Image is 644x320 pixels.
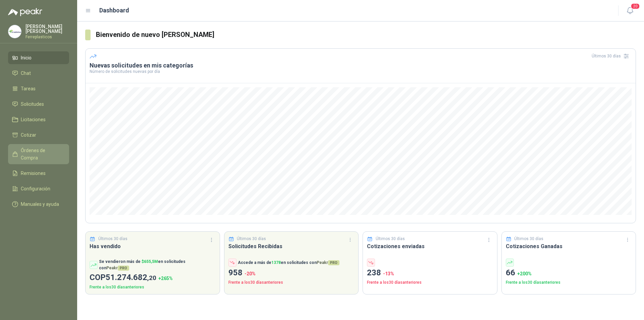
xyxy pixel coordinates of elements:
span: Manuales y ayuda [21,200,59,208]
div: Últimos 30 días [592,51,632,61]
span: 1378 [271,260,281,265]
h3: Cotizaciones enviadas [367,242,493,250]
h3: Has vendido [90,242,216,250]
a: Configuración [8,182,69,195]
span: Remisiones [21,170,46,177]
p: Últimos 30 días [376,236,405,242]
p: Accede a más de en solicitudes con [238,260,339,266]
a: Remisiones [8,167,69,180]
p: COP [90,271,216,284]
p: Frente a los 30 días anteriores [367,279,493,286]
span: Órdenes de Compra [21,147,63,162]
p: Últimos 30 días [514,236,543,242]
p: 238 [367,267,493,279]
span: 51.274.682 [106,273,156,282]
p: 958 [228,267,355,279]
span: PRO [118,266,129,271]
span: Licitaciones [21,116,46,123]
a: Manuales y ayuda [8,198,69,211]
span: Inicio [21,54,32,61]
h3: Nuevas solicitudes en mis categorías [90,61,632,70]
p: Frente a los 30 días anteriores [90,284,216,290]
p: Últimos 30 días [237,236,266,242]
a: Cotizar [8,129,69,141]
span: 20 [631,3,640,9]
h1: Dashboard [99,6,129,15]
p: 66 [506,267,632,279]
span: -20 % [245,271,256,276]
p: Frente a los 30 días anteriores [228,279,355,286]
h3: Solicitudes Recibidas [228,242,355,250]
a: Órdenes de Compra [8,144,69,164]
p: Ferreplasticos [25,35,69,39]
span: Chat [21,70,31,77]
h3: Cotizaciones Ganadas [506,242,632,250]
p: Se vendieron más de en solicitudes con [99,259,216,271]
span: Solicitudes [21,100,44,108]
span: Cotizar [21,131,36,139]
a: Inicio [8,51,69,64]
a: Tareas [8,82,69,95]
span: -13 % [383,271,394,276]
span: ,20 [147,274,156,282]
p: Últimos 30 días [98,236,127,242]
a: Solicitudes [8,98,69,110]
button: 20 [624,5,636,17]
p: Frente a los 30 días anteriores [506,279,632,286]
span: PRO [328,260,339,265]
span: Peakr [106,266,129,270]
span: Configuración [21,185,50,192]
span: $ 655,5M [142,259,158,264]
p: [PERSON_NAME] [PERSON_NAME] [25,24,69,34]
img: Company Logo [8,25,21,38]
span: + 200 % [517,271,532,276]
a: Chat [8,67,69,80]
p: Número de solicitudes nuevas por día [90,70,632,74]
h3: Bienvenido de nuevo [PERSON_NAME] [96,30,636,40]
span: Peakr [317,260,339,265]
span: + 265 % [158,276,173,281]
img: Logo peakr [8,8,42,16]
a: Licitaciones [8,113,69,126]
span: Tareas [21,85,36,92]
